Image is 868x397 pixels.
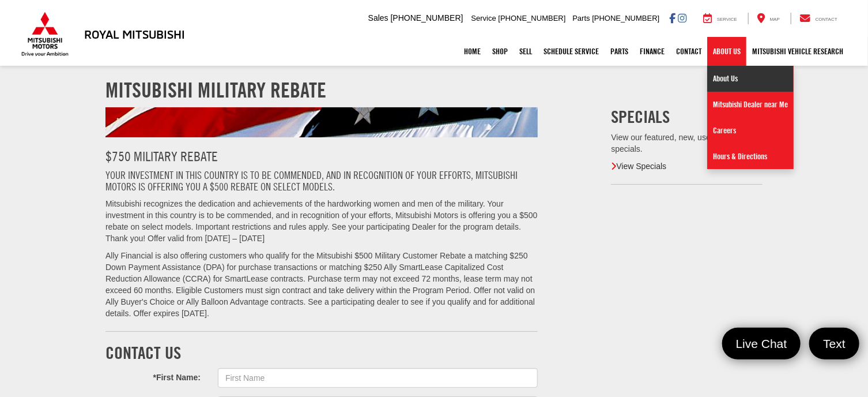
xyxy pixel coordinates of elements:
p: View our featured, new, used and service specials. [611,132,763,155]
a: About Us [707,66,794,92]
span: [PHONE_NUMBER] [499,14,566,23]
p: Ally Financial is also offering customers who qualify for the Mitsubishi $500 Military Customer R... [105,250,538,320]
span: Map [770,17,780,22]
a: Schedule Service: Opens in a new tab [538,37,605,66]
span: [PHONE_NUMBER] [391,13,463,23]
a: About Us [707,37,746,66]
h3: $750 Military Rebate [105,149,538,164]
a: Parts: Opens in a new tab [605,37,634,66]
span: Live Chat [730,336,793,351]
span: Sales [368,13,388,23]
a: Text [809,328,859,359]
a: Contact [791,13,846,24]
a: Careers [707,118,794,144]
img: Mitsubishi [19,12,71,57]
span: Contact [816,17,837,22]
a: Instagram: Click to visit our Instagram page [678,13,686,23]
a: Service [695,13,746,24]
span: Text [817,336,851,351]
span: Service [471,14,496,23]
a: Mitsubishi Vehicle Research [746,37,849,66]
a: Sell [514,37,538,66]
input: First Name [218,368,538,388]
a: View Specials [611,162,666,171]
a: Map [748,13,788,24]
label: *First Name: [97,368,209,384]
span: Service [717,17,737,22]
a: Live Chat [722,328,801,359]
a: Contact [670,37,707,66]
img: $500 Mitsubishi Military Rebate [105,107,538,137]
h1: Mitsubishi Military Rebate [105,78,763,102]
h4: Your investment in this country is to be commended, and in recognition of your efforts, Mitsubish... [105,170,538,193]
span: Parts [572,14,590,23]
h3: Specials [611,107,763,126]
a: Mitsubishi Dealer near Me [707,92,794,118]
a: Shop [486,37,514,66]
a: Facebook: Click to visit our Facebook page [669,13,675,23]
a: Hours & Directions [707,144,794,169]
span: [PHONE_NUMBER] [592,14,659,23]
h2: Contact Us [105,343,538,362]
a: Finance [634,37,670,66]
a: Home [458,37,486,66]
h3: Royal Mitsubishi [84,28,185,40]
p: Mitsubishi recognizes the dedication and achievements of the hardworking women and men of the mil... [105,198,538,245]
